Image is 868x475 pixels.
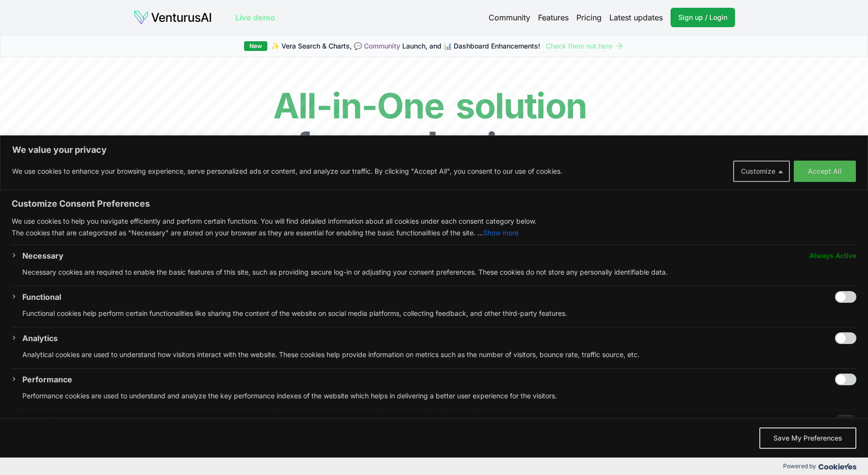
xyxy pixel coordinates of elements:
a: Latest updates [609,12,663,23]
p: We use cookies to help you navigate efficiently and perform certain functions. You will find deta... [12,215,856,227]
a: Pricing [576,12,602,23]
span: ✨ Vera Search & Charts, 💬 Launch, and 📊 Dashboard Enhancements! [271,41,540,51]
span: Sign up / Login [678,13,727,22]
a: Community [364,42,400,50]
button: Performance [22,374,72,385]
button: Analytics [22,332,58,344]
input: Enable Performance [835,374,856,385]
button: Functional [22,291,61,303]
p: Analytical cookies are used to understand how visitors interact with the website. These cookies h... [22,349,856,360]
input: Enable Functional [835,291,856,303]
a: Features [538,12,569,23]
a: Sign up / Login [671,8,735,27]
button: Accept All [794,161,856,182]
p: Performance cookies are used to understand and analyze the key performance indexes of the website... [22,390,856,402]
div: New [244,41,267,51]
button: Save My Preferences [759,427,856,449]
img: logo [133,10,212,25]
button: Show more [483,227,519,239]
a: Check them out here [546,41,624,51]
button: Customize [733,161,790,182]
span: Always Active [809,250,856,262]
a: Community [489,12,530,23]
button: Necessary [22,250,64,262]
p: The cookies that are categorized as "Necessary" are stored on your browser as they are essential ... [12,227,856,239]
p: We use cookies to enhance your browsing experience, serve personalized ads or content, and analyz... [12,165,562,177]
p: Functional cookies help perform certain functionalities like sharing the content of the website o... [22,308,856,319]
p: Necessary cookies are required to enable the basic features of this site, such as providing secur... [22,266,856,278]
img: Cookieyes logo [819,463,856,470]
span: Customize Consent Preferences [12,198,150,210]
input: Enable Analytics [835,332,856,344]
a: Live demo [235,12,275,23]
p: We value your privacy [12,144,856,156]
